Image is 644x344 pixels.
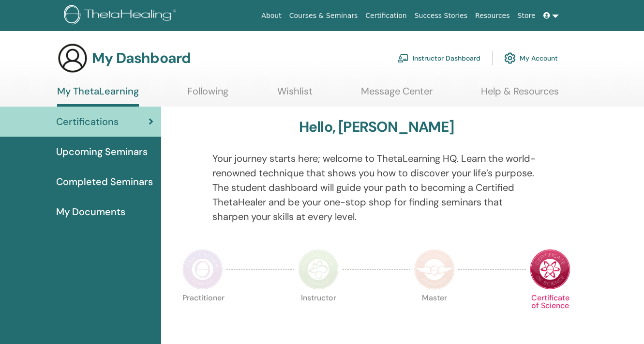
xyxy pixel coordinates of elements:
[514,7,539,25] a: Store
[182,294,223,335] p: Practitioner
[257,7,285,25] a: About
[414,249,455,290] img: Master
[56,114,119,129] span: Certifications
[285,7,362,25] a: Courses & Seminars
[471,7,514,25] a: Resources
[277,85,313,104] a: Wishlist
[397,54,409,63] img: chalkboard-teacher.svg
[411,7,471,25] a: Success Stories
[504,50,516,66] img: cog.svg
[298,249,339,290] img: Instructor
[187,85,228,104] a: Following
[361,85,433,104] a: Message Center
[56,204,125,219] span: My Documents
[481,85,559,104] a: Help & Resources
[361,7,410,25] a: Certification
[212,151,540,224] p: Your journey starts here; welcome to ThetaLearning HQ. Learn the world-renowned technique that sh...
[57,85,139,107] a: My ThetaLearning
[530,294,570,335] p: Certificate of Science
[299,118,454,136] h3: Hello, [PERSON_NAME]
[56,174,153,189] span: Completed Seminars
[64,5,180,27] img: logo.png
[530,249,570,290] img: Certificate of Science
[414,294,455,335] p: Master
[182,249,223,290] img: Practitioner
[504,47,558,69] a: My Account
[298,294,339,335] p: Instructor
[56,144,148,159] span: Upcoming Seminars
[397,47,480,69] a: Instructor Dashboard
[57,43,88,74] img: generic-user-icon.jpg
[92,49,191,67] h3: My Dashboard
